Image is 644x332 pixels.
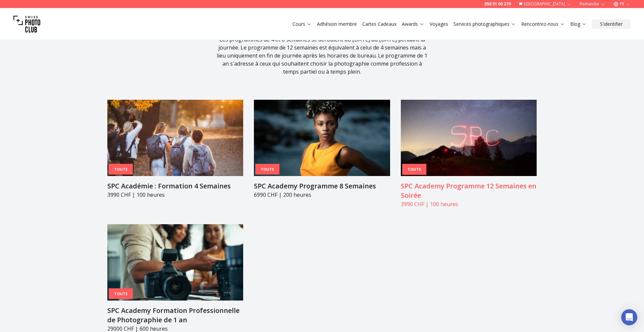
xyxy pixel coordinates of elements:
[290,19,314,29] button: Cours
[570,21,587,27] a: Blog
[402,164,426,175] div: Toute
[451,19,519,29] button: Services photographiques
[317,21,357,27] a: Adhésion membre
[430,21,448,27] a: Voyages
[109,164,133,175] div: Toute
[401,100,537,176] img: SPC Academy Programme 12 Semaines en Soirée
[107,224,243,301] img: SPC Academy Formation Professionnelle de Photographie de 1 an
[107,100,243,176] img: SPC Académie : Formation 4 Semaines
[109,288,133,299] div: Toute
[402,21,424,27] a: Awards
[255,164,279,175] div: Toute
[453,21,516,27] a: Services photographiques
[254,100,390,176] img: SPC Academy Programme 8 Semaines
[107,191,243,199] p: 3990 CHF | 100 heures
[362,21,396,27] a: Cartes Cadeaux
[107,306,243,325] h3: SPC Academy Formation Professionnelle de Photographie de 1 an
[107,181,243,191] h3: SPC Académie : Formation 4 Semaines
[621,309,637,325] div: Open Intercom Messenger
[360,19,399,29] button: Cartes Cadeaux
[427,19,451,29] button: Voyages
[401,100,537,208] a: SPC Academy Programme 12 Semaines en SoiréeTouteSPC Academy Programme 12 Semaines en Soirée3990 C...
[254,191,390,199] p: 6990 CHF | 200 heures
[401,200,537,208] p: 3990 CHF | 100 heures
[401,181,537,200] h3: SPC Academy Programme 12 Semaines en Soirée
[399,19,427,29] button: Awards
[254,181,390,191] h3: SPC Academy Programme 8 Semaines
[519,19,568,29] button: Rencontrez-nous
[254,100,390,199] a: SPC Academy Programme 8 SemainesTouteSPC Academy Programme 8 Semaines6990 CHF | 200 heures
[592,19,631,29] button: S'identifier
[521,21,565,27] a: Rencontrez-nous
[484,1,511,7] a: 058 51 00 270
[215,19,429,84] div: Choisissez le programme qui répond le mieux à votre emploi du temps et à vos besoin. Les programm...
[292,21,312,27] a: Cours
[107,100,243,199] a: SPC Académie : Formation 4 SemainesTouteSPC Académie : Formation 4 Semaines3990 CHF | 100 heures
[568,19,589,29] button: Blog
[314,19,360,29] button: Adhésion membre
[13,11,40,37] img: Swiss photo club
